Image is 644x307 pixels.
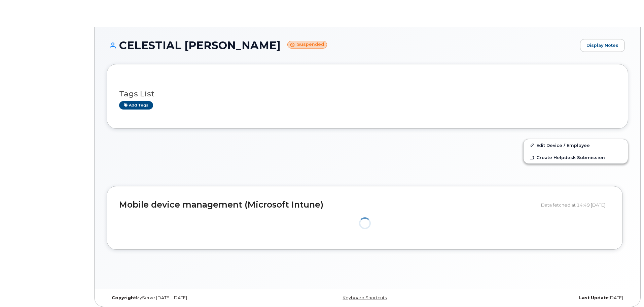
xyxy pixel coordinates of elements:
[524,139,628,151] a: Edit Device / Employee
[107,295,281,301] div: MyServe [DATE]–[DATE]
[119,101,153,110] a: Add tags
[107,39,577,51] h1: CELESTIAL [PERSON_NAME]
[287,41,327,49] small: Suspended
[112,295,136,300] strong: Copyright
[343,295,387,300] a: Keyboard Shortcuts
[524,151,628,163] a: Create Helpdesk Submission
[119,200,536,210] h2: Mobile device management (Microsoft Intune)
[580,39,625,52] a: Display Notes
[579,295,609,300] strong: Last Update
[454,295,628,301] div: [DATE]
[119,90,616,98] h3: Tags List
[541,198,610,211] div: Data fetched at 14:49 [DATE]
